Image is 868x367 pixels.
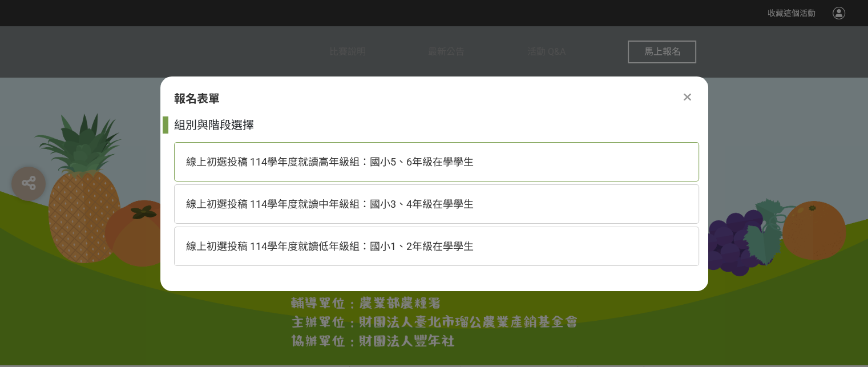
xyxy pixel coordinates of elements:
span: 線上初選投稿 114學年度就讀高年級組：國小5、6年級在學學生 [186,156,474,168]
a: 最新公告 [428,26,465,78]
button: 馬上報名 [628,41,696,63]
span: 線上初選投稿 114學年度就讀低年級組：國小1、2年級在學學生 [186,240,474,252]
span: 報名表單 [174,92,220,106]
a: 活動 Q&A [527,26,566,78]
span: 活動 Q&A [527,46,566,57]
span: 線上初選投稿 114學年度就讀中年級組：國小3、4年級在學學生 [186,198,474,210]
span: 最新公告 [428,46,465,57]
a: 比賽說明 [329,26,366,78]
span: 馬上報名 [644,46,680,57]
div: 組別與階段選擇 [174,116,699,134]
span: 比賽說明 [329,46,366,57]
span: 收藏這個活動 [768,9,815,18]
